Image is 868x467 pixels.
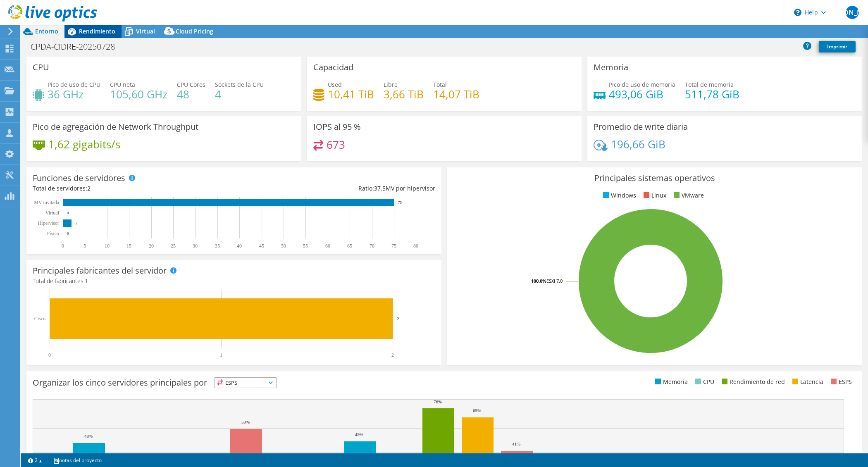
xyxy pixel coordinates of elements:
[33,184,234,193] div: Total de servidores:
[177,81,205,88] span: CPU Cores
[473,408,481,413] text: 69%
[215,243,220,249] text: 35
[193,243,198,249] text: 30
[693,377,714,386] li: CPU
[48,352,51,358] text: 0
[594,63,628,72] h3: Memoria
[531,278,546,284] tspan: 100.0%
[398,200,402,205] text: 75
[328,90,374,99] h4: 10,41 TiB
[85,277,88,285] span: 1
[281,243,286,249] text: 50
[22,455,48,465] a: 2
[601,191,636,200] li: Windows
[819,41,856,52] a: Imprimir
[653,377,688,386] li: Memoria
[76,221,78,225] text: 2
[594,122,688,131] h3: Promedio de write diaria
[303,243,308,249] text: 55
[846,6,859,19] span: [PERSON_NAME]
[609,81,675,88] span: Pico de uso de memoria
[546,278,563,284] tspan: ESXi 7.0
[384,81,398,88] span: Libre
[67,211,69,215] text: 0
[794,9,801,16] svg: \n
[176,27,213,35] span: Cloud Pricing
[374,184,386,192] span: 37.5
[313,63,353,72] h3: Capacidad
[241,419,250,424] text: 59%
[48,81,100,88] span: Pico de uso de CPU
[33,122,198,131] h3: Pico de agregación de Network Throughput
[84,434,93,438] text: 48%
[512,441,520,446] text: 41%
[220,352,222,358] text: 1
[110,81,135,88] span: CPU neta
[790,377,823,386] li: Latencia
[215,90,264,99] h4: 4
[672,191,704,200] li: VMware
[110,90,167,99] h4: 105,60 GHz
[325,243,330,249] text: 60
[136,27,155,35] span: Virtual
[313,122,361,131] h3: IOPS al 95 %
[87,184,91,192] span: 2
[215,81,264,88] span: Sockets de la CPU
[45,210,60,216] text: Virtual
[685,81,734,88] span: Total de memoria
[35,27,58,35] span: Entorno
[48,455,107,465] a: notas del proyecto
[105,243,110,249] text: 10
[355,432,363,437] text: 49%
[34,200,59,205] text: MV invitada
[48,90,100,99] h4: 36 GHz
[685,90,739,99] h4: 511,78 GiB
[83,243,86,249] text: 5
[62,243,64,249] text: 0
[641,191,666,200] li: Linux
[413,243,418,249] text: 80
[397,316,399,321] text: 2
[34,316,45,322] text: Cisco
[720,377,785,386] li: Rendimiento de red
[79,27,115,35] span: Rendimiento
[259,243,264,249] text: 45
[234,184,435,193] div: Ratio: MV por hipervisor
[433,90,479,99] h4: 14,07 TiB
[215,378,276,388] span: ESPS
[434,399,442,404] text: 76%
[384,90,424,99] h4: 3,66 TiB
[67,231,69,236] text: 0
[126,243,131,249] text: 15
[391,243,396,249] text: 75
[611,140,665,149] h4: 196,66 GiB
[27,42,128,51] h1: CPDA-CIDRE-20250728
[609,90,675,99] h4: 493,06 GiB
[433,81,447,88] span: Total
[33,266,167,275] h3: Principales fabricantes del servidor
[33,63,49,72] h3: CPU
[149,243,154,249] text: 20
[370,243,374,249] text: 70
[47,231,59,236] tspan: Físico
[829,377,852,386] li: ESPS
[177,90,205,99] h4: 48
[38,220,59,226] text: Hipervisor
[328,81,342,88] span: Used
[48,140,120,149] h4: 1,62 gigabits/s
[33,174,125,183] h3: Funciones de servidores
[453,174,856,183] h3: Principales sistemas operativos
[327,140,345,149] h4: 673
[33,276,435,286] h4: Total de fabricantes:
[237,243,242,249] text: 40
[171,243,176,249] text: 25
[391,352,394,358] text: 2
[347,243,352,249] text: 65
